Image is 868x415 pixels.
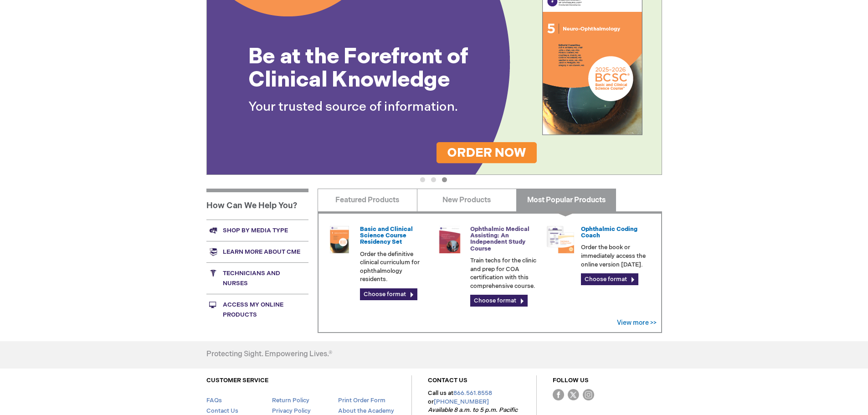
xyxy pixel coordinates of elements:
a: New Products [417,189,517,211]
a: Shop by media type [206,220,308,241]
a: Ophthalmic Coding Coach [581,225,637,239]
a: View more >> [617,319,657,327]
a: 866.561.8558 [453,389,492,397]
p: Train techs for the clinic and prep for COA certification with this comprehensive course. [470,256,539,290]
a: Choose format [360,288,417,300]
a: Technicians and nurses [206,262,308,294]
img: instagram [583,389,594,400]
a: Contact Us [206,407,238,415]
a: Ophthalmic Medical Assisting: An Independent Study Course [470,225,529,252]
img: Facebook [553,389,564,400]
a: Basic and Clinical Science Course Residency Set [360,225,413,246]
a: FOLLOW US [553,377,589,384]
a: Choose format [470,295,528,307]
a: Most Popular Products [516,189,616,211]
a: Learn more about CME [206,241,308,262]
img: Twitter [568,389,579,400]
a: Return Policy [272,397,309,404]
a: [PHONE_NUMBER] [434,398,489,405]
a: Choose format [581,273,638,285]
a: About the Academy [338,407,394,415]
img: 02850963u_47.png [326,226,353,253]
a: CUSTOMER SERVICE [206,377,268,384]
p: Order the book or immediately access the online version [DATE]. [581,243,650,269]
a: FAQs [206,397,222,404]
a: Featured Products [318,189,417,211]
a: Print Order Form [338,397,385,404]
button: 2 of 3 [431,177,436,182]
p: Order the definitive clinical curriculum for ophthalmology residents. [360,250,429,284]
a: Privacy Policy [272,407,311,415]
img: 0219007u_51.png [436,226,463,253]
button: 1 of 3 [420,177,425,182]
button: 3 of 3 [442,177,447,182]
h4: Protecting Sight. Empowering Lives.® [206,350,332,359]
img: codngu_60.png [547,226,574,253]
a: Access My Online Products [206,294,308,325]
a: CONTACT US [428,377,467,384]
h1: How Can We Help You? [206,189,308,220]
